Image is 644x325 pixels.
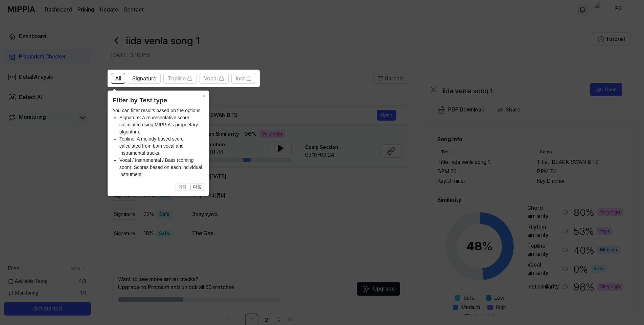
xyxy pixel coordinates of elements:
[231,73,256,84] button: Inst
[236,75,245,83] span: Inst
[119,114,204,135] li: Signature: A representative score calculated using MIPPIA's proprietary algorithm.
[198,91,209,100] button: Close
[168,75,186,83] span: Topline
[204,75,217,83] span: Vocal
[163,73,197,84] button: Topline
[200,73,229,84] button: Vocal
[113,96,204,105] header: Filter by Test type
[119,157,204,178] li: Vocal / Instrumental / Bass (coming soon): Scores based on each individual instrument.
[132,75,156,83] span: Signature
[119,135,204,157] li: Topline: A melody-based score calculated from both vocal and instrumental tracks.
[115,75,121,83] span: All
[111,73,125,84] button: All
[190,183,204,191] button: 다음
[128,73,161,84] button: Signature
[113,107,204,178] div: You can filter results based on the options.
